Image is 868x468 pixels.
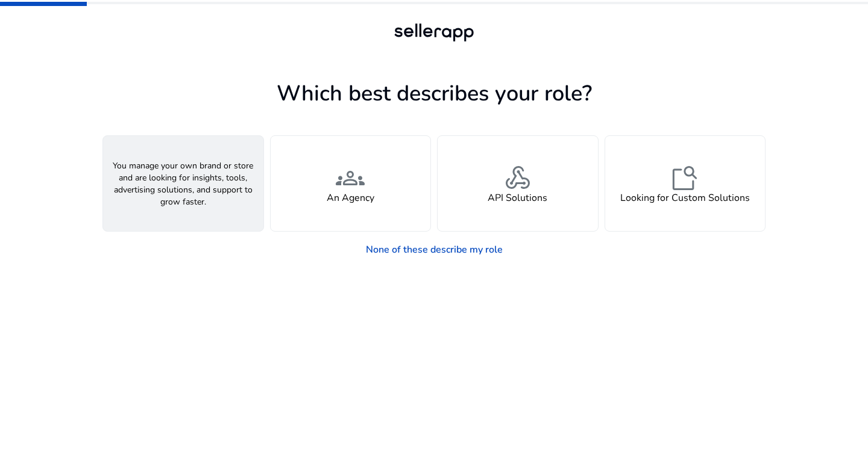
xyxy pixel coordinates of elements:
span: groups [336,164,365,192]
button: feature_searchLooking for Custom Solutions [605,135,766,232]
h1: Which best describes your role? [102,81,766,106]
a: None of these describe my role [356,238,512,262]
h4: Looking for Custom Solutions [620,192,750,204]
h4: An Agency [327,192,374,204]
span: webhook [503,164,532,192]
button: groupsAn Agency [270,135,432,232]
h4: API Solutions [488,192,547,204]
button: You manage your own brand or store and are looking for insights, tools, advertising solutions, an... [102,135,264,232]
button: webhookAPI Solutions [437,135,599,232]
span: feature_search [670,164,699,192]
